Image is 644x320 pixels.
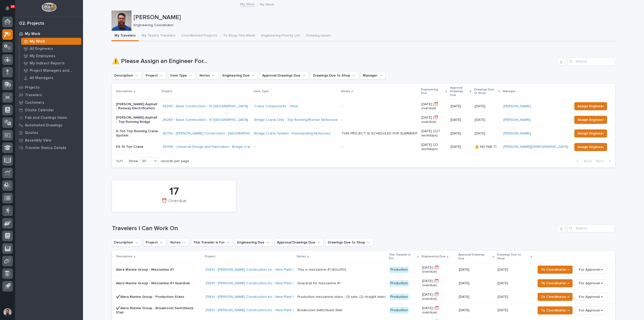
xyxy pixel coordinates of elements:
p: [DATE] [498,307,509,312]
button: Next [594,159,615,163]
a: My Indirect Reports [19,60,83,67]
button: To Coordinator → [538,293,573,301]
p: ✔️Alera Marine Group - Breakroom Switchback Stair [116,306,201,315]
p: Engineering Due [421,87,444,96]
button: Project [143,72,166,80]
span: For Approval → [579,307,603,313]
span: For Approval → [579,294,603,300]
p: ⚠️ NO FAB TIME! [475,144,500,149]
button: Engineering Priority List [258,31,303,41]
p: [DATE] (227 workdays) [421,129,447,138]
span: For Approval → [579,267,603,273]
button: Coordinated Projects [178,31,220,41]
button: Assign Engineer [574,143,607,151]
p: Projects [25,85,39,90]
p: - [254,145,338,149]
a: 25891 - [PERSON_NAME] Construction Inc - New Plant Setup - Mezzanine Project [205,268,335,272]
p: [DATE] (23 workdays) [421,143,447,151]
div: Breakroom Switchback Stair [297,308,343,312]
p: Quotes [25,131,38,135]
p: ✔️Alera Marine Group - Production Stairs [116,295,201,299]
p: Approval Drawings Due [450,85,468,98]
p: My Employees [30,54,55,58]
span: Back [581,159,592,163]
button: Engineering Due [235,238,273,246]
p: Customers [25,100,44,105]
p: [DATE] [475,117,486,122]
p: [DATE] [451,118,471,122]
p: [DATE] [475,103,486,109]
button: Manager [360,72,386,80]
p: Item Type [254,89,269,94]
p: 5-Ton Top Running Crane System [116,129,158,138]
a: [PERSON_NAME] [503,104,531,109]
a: Quotes [15,129,83,136]
p: 1 of 1 [112,155,127,167]
tr: Alera Marine Group - Mezzanine #1 Guardrail25891 - [PERSON_NAME] Construction Inc - New Plant Set... [112,276,615,290]
tr: Alera Marine Group - Mezzanine #125891 - [PERSON_NAME] Construction Inc - New Plant Setup - Mezza... [112,263,615,277]
div: ⏰ Overdue [120,198,227,209]
p: [PERSON_NAME] Asphalt - Runway Electrification [116,102,158,111]
a: Bridge Crane System - Freestanding Motorized [254,131,330,136]
div: Production [389,307,409,313]
button: My Team's Travelers [139,31,178,41]
p: Show [129,159,138,163]
button: For Approval → [575,266,607,274]
button: To Coordinator → [538,306,573,314]
p: Traveler Status Details [25,146,66,150]
p: Engineering Due [422,254,446,259]
a: Traveler Status Details [15,144,83,152]
button: For Approval → [575,279,607,287]
p: My Work [260,1,274,7]
span: To Coordinator → [541,267,569,273]
button: My Travelers [111,31,139,41]
tr: ✔️Alera Marine Group - Production Stairs25891 - [PERSON_NAME] Construction Inc - New Plant Setup ... [112,290,615,304]
a: 26496 - Universal Design and Fabrication - Bridge Crane 10 Ton [162,145,265,149]
p: My Work [25,32,40,36]
button: To Coordinator → [538,266,573,274]
a: 26265 - Base Construction - 10 [GEOGRAPHIC_DATA] [162,104,248,109]
a: Customers [15,99,83,106]
button: For Approval → [575,293,607,301]
p: [DATE] (⏰ overdue) [422,266,455,274]
div: Notifications24 [6,6,13,14]
div: Production [389,280,409,287]
p: [DATE] (⏰ overdue) [421,102,447,111]
a: Projects [15,84,83,91]
button: Drawings Due to Shop [311,72,358,80]
tr: [PERSON_NAME] Asphalt - Top Running Bridge26265 - Base Construction - 10 [GEOGRAPHIC_DATA] Bridge... [112,113,615,127]
a: Onsite Calendar [15,106,83,114]
a: All Managers [19,74,83,81]
button: To Coordinator → [538,279,573,287]
p: Manager [503,89,515,94]
button: Assign Engineer [574,102,607,110]
p: Description [116,254,133,259]
a: My Employees [19,52,83,59]
input: Search [567,57,615,65]
p: Approval Drawings Due [458,252,491,261]
p: [DATE] [451,131,471,136]
tr: FS 10 Ton Crane26496 - Universal Design and Fabrication - Bridge Crane 10 Ton -- [DATE] (23 workd... [112,140,615,154]
a: Project Managers and Engineers [19,67,83,74]
p: All Managers [30,76,53,80]
div: - [342,145,343,149]
input: Search [567,224,615,232]
p: This Traveler is For [389,252,416,261]
span: For Approval → [579,280,603,286]
h1: Travelers I Can Work On [112,225,555,232]
p: Alera Marine Group - Mezzanine #1 [116,268,201,272]
a: [PERSON_NAME] [503,131,531,136]
a: 25891 - [PERSON_NAME] Construction Inc - New Plant Setup - Mezzanine Project [205,281,335,286]
div: 02. Projects [19,21,44,26]
button: Approval Drawings Due [260,72,309,80]
button: Drawing Issues [303,31,334,41]
p: Project [205,254,215,259]
p: 24 [11,5,14,8]
p: [DATE] [459,268,494,272]
button: This Traveler is For [191,238,233,246]
h1: ⚠️ Please Assign an Engineer For... [112,58,555,65]
div: Production [389,267,409,273]
button: Item Type [168,72,195,80]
